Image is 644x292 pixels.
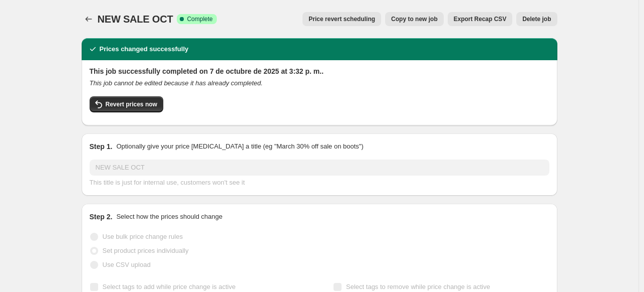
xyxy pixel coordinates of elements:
[116,141,363,152] p: Optionally give your price [MEDICAL_DATA] a title (eg "March 30% off sale on boots")
[90,66,549,76] h2: This job successfully completed on 7 de octubre de 2025 at 3:32 p. m..
[90,212,113,222] h2: Step 2.
[106,100,157,108] span: Revert prices now
[100,44,189,54] h2: Prices changed successfully
[308,15,375,23] span: Price revert scheduling
[391,15,438,23] span: Copy to new job
[516,12,557,26] button: Delete job
[103,261,151,268] span: Use CSV upload
[103,283,236,290] span: Select tags to add while price change is active
[90,160,549,176] input: 30% off holiday sale
[448,12,512,26] button: Export Recap CSV
[385,12,444,26] button: Copy to new job
[116,212,222,222] p: Select how the prices should change
[454,15,506,23] span: Export Recap CSV
[90,96,163,112] button: Revert prices now
[98,14,173,25] span: NEW SALE OCT
[187,15,212,23] span: Complete
[346,283,490,290] span: Select tags to remove while price change is active
[302,12,381,26] button: Price revert scheduling
[522,15,551,23] span: Delete job
[90,179,245,186] span: This title is just for internal use, customers won't see it
[103,233,183,240] span: Use bulk price change rules
[103,247,189,254] span: Set product prices individually
[90,141,113,152] h2: Step 1.
[90,79,263,87] i: This job cannot be edited because it has already completed.
[82,12,96,26] button: Price change jobs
